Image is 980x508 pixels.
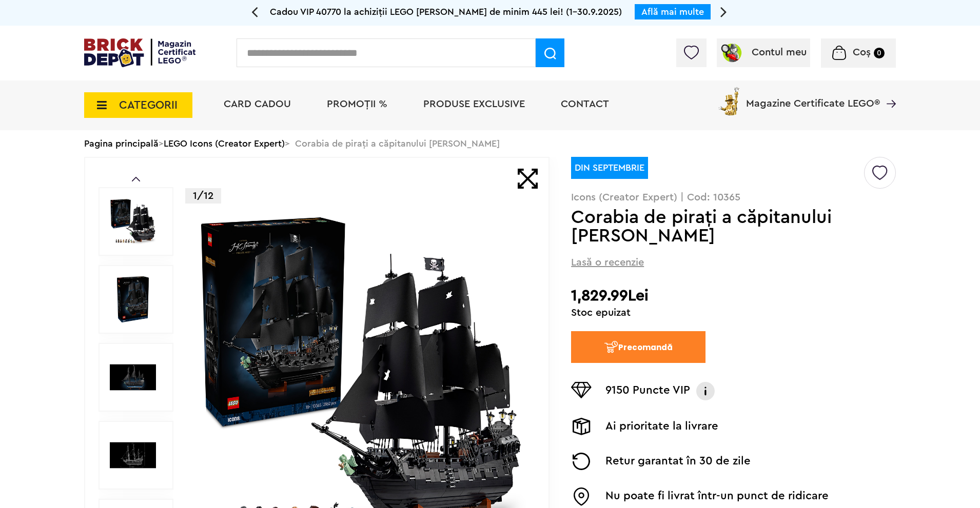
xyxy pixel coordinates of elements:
a: Pagina principală [84,139,159,148]
img: Corabia de piraţi a căpitanului Jack Sparrow [110,276,156,322]
div: Stoc epuizat [571,308,896,318]
p: 9150 Puncte VIP [605,382,690,400]
p: Icons (Creator Expert) | Cod: 10365 [571,192,896,202]
p: Nu poate fi livrat într-un punct de ridicare [605,487,829,506]
span: Coș [853,47,871,57]
a: Contul meu [721,47,807,57]
img: CC_Brick_Depot_Precomand_Icon.svg [604,340,618,353]
a: PROMOȚII % [327,99,387,109]
a: Magazine Certificate LEGO® [880,85,896,95]
a: LEGO Icons (Creator Expert) [164,139,285,148]
span: Lasă o recenzie [571,255,644,270]
span: Cadou VIP 40770 la achiziții LEGO [PERSON_NAME] de minim 445 lei! (1-30.9.2025) [270,7,622,16]
button: Precomandă [571,331,705,363]
img: Seturi Lego Corabia de piraţi a căpitanului Jack Sparrow [110,432,156,478]
span: Magazine Certificate LEGO® [746,85,880,109]
span: CATEGORII [119,99,178,111]
img: Corabia de piraţi a căpitanului Jack Sparrow LEGO 10365 [110,354,156,400]
h2: 1,829.99Lei [571,287,896,305]
div: > > Corabia de piraţi a căpitanului [PERSON_NAME] [84,130,896,157]
img: Livrare [571,418,592,435]
a: Prev [132,177,140,181]
a: Află mai multe [641,7,704,16]
img: Corabia de piraţi a căpitanului Jack Sparrow [110,198,156,245]
span: Contul meu [752,47,807,57]
div: DIN SEPTEMBRIE [571,157,648,179]
a: Produse exclusive [423,99,525,109]
img: Easybox [571,487,592,506]
p: Ai prioritate la livrare [605,418,718,435]
small: 0 [874,48,885,58]
h1: Corabia de piraţi a căpitanului [PERSON_NAME] [571,208,863,245]
img: Info VIP [695,382,716,400]
img: Returnare [571,453,592,470]
a: Card Cadou [224,99,291,109]
p: 1/12 [185,188,221,204]
img: Puncte VIP [571,382,592,398]
p: Retur garantat în 30 de zile [605,453,751,470]
a: Contact [561,99,609,109]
